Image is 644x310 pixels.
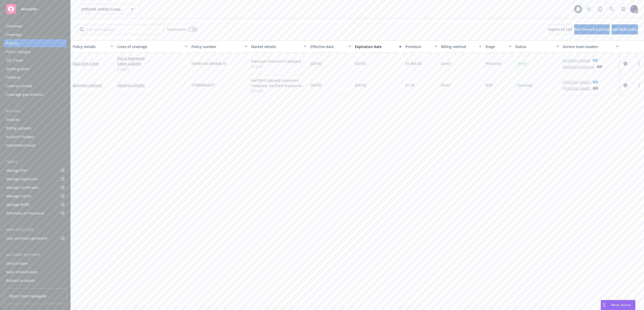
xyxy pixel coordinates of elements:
a: Manage certificates [4,184,66,192]
a: Sales relationships [4,268,66,276]
div: Policy details [73,44,108,49]
div: Account charges [6,133,34,141]
span: Accounts [21,7,37,11]
div: Everspan Insurance Company [251,59,306,64]
a: Stop snowing [584,4,594,14]
div: Manage files [6,166,27,174]
a: Coverage gap analysis [4,91,66,99]
div: Coverage gap analysis [6,91,44,99]
a: Overview [4,22,66,30]
div: Overview [6,22,22,30]
div: Analytics hub [4,227,66,232]
span: Nova Assist [611,303,631,307]
div: Drag to move [601,300,607,310]
a: more [636,61,642,67]
span: Active [517,61,527,66]
button: Nova Assist [601,300,635,310]
span: 57SBMBS2EFT [191,82,215,88]
div: Hartford Casualty Insurance Company, Hartford Insurance Group [251,78,306,88]
a: Switch app [618,4,628,14]
button: Expiration date [353,40,404,53]
button: Add BOR policy [612,24,638,34]
button: Service team leaders [561,40,620,53]
div: Manage claims [6,192,31,200]
button: [PERSON_NAME] Companies, Inc. [77,4,140,14]
div: Billing method [441,44,476,49]
div: Effective date [310,44,345,49]
a: [PERSON_NAME] [563,86,591,91]
button: Premium [404,40,439,53]
a: E&O with Cyber [73,61,99,66]
a: Policy changes [4,48,66,56]
button: Export to CSV [548,24,572,34]
a: Manage claims [4,192,66,200]
a: Policy Aggregate [117,56,187,61]
div: Coverage [6,31,22,39]
button: Add historical policy [574,24,610,34]
span: [DATE] [310,61,322,66]
button: Status [513,40,561,53]
button: Stage [484,40,513,53]
a: Account charges [4,133,66,141]
button: Policy details [71,40,115,53]
div: Status [515,44,553,49]
div: Lines of coverage [117,44,182,49]
span: [PERSON_NAME] Companies, Inc. [81,7,125,12]
a: Billing updates [4,124,66,132]
a: Manage exposures [4,175,66,183]
a: Manage files [4,166,66,174]
span: Direct [441,61,451,66]
a: Coverage [4,31,66,39]
div: Account settings [4,252,66,257]
div: Contacts [6,73,21,81]
div: Billing [4,109,66,114]
span: Historical [486,61,501,66]
div: Policies [6,39,19,47]
button: Policy number [189,40,249,53]
a: Business Owners [73,83,102,87]
a: Contract review [4,82,66,90]
a: Summary of insurance [4,209,66,217]
div: Manage certificates [6,184,39,192]
img: photo [630,5,638,13]
span: $1.00 [406,82,415,88]
a: Invoices [4,116,66,124]
span: [DATE] [310,82,322,88]
div: Invoices [6,116,20,124]
div: Stage [486,44,506,49]
a: Contacts [4,73,66,81]
div: Manage BORs [6,201,30,209]
div: Service team [6,259,28,268]
div: Billing updates [6,124,31,132]
span: EM3EII-AX-005606-01 [191,61,227,66]
span: Export to CSV [548,27,572,32]
span: [DATE] [355,61,366,66]
a: Accounts [4,2,66,16]
a: Loss summary generator [4,234,66,242]
div: Sales relationships [6,268,38,276]
span: Show all [251,64,306,68]
div: Premium [406,44,432,49]
span: [DATE] [355,82,366,88]
div: Service team leaders [563,44,613,49]
div: Tools [4,159,66,164]
input: Filter by keyword... [77,24,164,34]
button: Market details [249,40,308,53]
div: Policy changes [6,48,31,56]
button: Lines of coverage [115,40,189,53]
a: Related accounts [4,277,66,285]
div: Related accounts [6,277,35,285]
div: Contract review [6,82,32,90]
a: Search [607,4,617,14]
a: General Liability [117,82,187,88]
span: Add BOR policy [612,27,638,32]
a: Installment plans [4,141,66,149]
span: Add historical policy [574,27,610,32]
a: SSC Cases [4,56,66,64]
span: Open Client Navigator [9,293,47,299]
a: Manage BORs [4,201,66,209]
div: Expiration date [355,44,396,49]
a: Report a Bug [595,4,605,14]
div: Loss summary generator [6,234,48,242]
span: Show all [251,88,306,93]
